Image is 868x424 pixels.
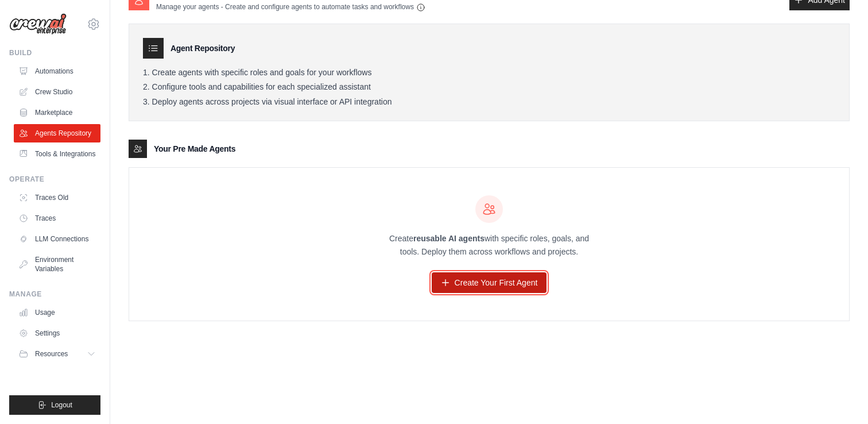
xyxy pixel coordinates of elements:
a: Traces [14,209,100,228]
a: Environment Variables [14,250,100,278]
div: Operate [9,175,100,184]
span: Logout [51,400,72,410]
li: Deploy agents across projects via visual interface or API integration [143,97,835,107]
p: Create with specific roles, goals, and tools. Deploy them across workflows and projects. [379,232,599,259]
p: Manage your agents - Create and configure agents to automate tasks and workflows [156,2,425,12]
div: Build [9,48,100,57]
a: Settings [14,324,100,342]
a: Create Your First Agent [432,272,547,293]
h3: Agent Repository [170,43,235,54]
a: Usage [14,303,100,322]
div: Manage [9,290,100,299]
h3: Your Pre Made Agents [154,143,235,155]
span: Resources [35,349,68,359]
li: Configure tools and capabilities for each specialized assistant [143,82,835,92]
a: Marketplace [14,103,100,122]
img: Logo [9,13,67,35]
a: Traces Old [14,188,100,207]
a: Automations [14,62,100,80]
strong: reusable AI agents [413,234,485,243]
button: Logout [9,395,100,415]
a: Agents Repository [14,124,100,142]
li: Create agents with specific roles and goals for your workflows [143,68,835,78]
a: Crew Studio [14,83,100,101]
a: Tools & Integrations [14,145,100,163]
button: Resources [14,345,100,363]
a: LLM Connections [14,230,100,248]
